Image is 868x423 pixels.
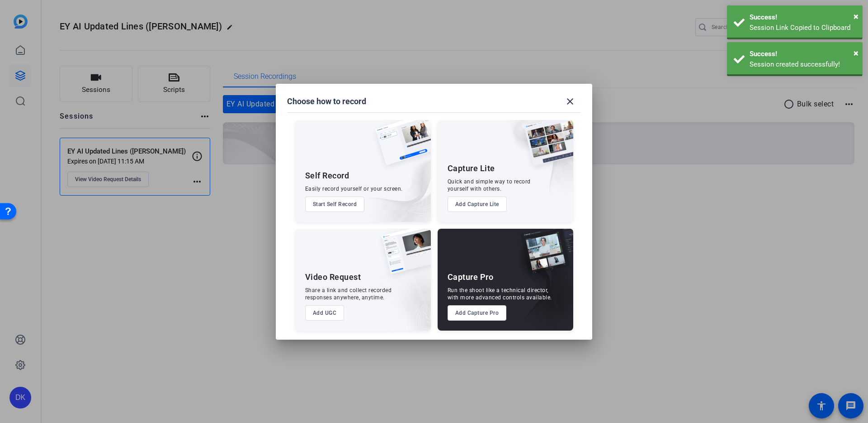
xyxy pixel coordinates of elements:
[750,23,856,33] div: Session Link Copied to Clipboard
[854,46,859,60] button: Close
[750,12,856,23] div: Success!
[750,59,856,70] div: Session created successfully!
[854,10,859,23] button: Close
[854,11,859,22] span: ×
[854,48,859,58] span: ×
[750,49,856,59] div: Success!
